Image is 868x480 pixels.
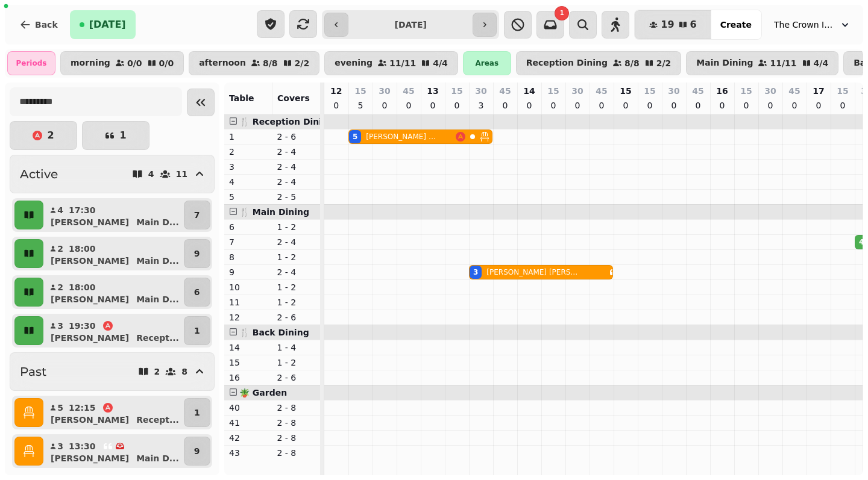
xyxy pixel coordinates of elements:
[277,176,316,188] p: 2 - 4
[669,99,679,111] p: 0
[475,85,486,97] p: 30
[277,402,316,414] p: 2 - 8
[46,239,181,268] button: 218:00[PERSON_NAME]Main D...
[353,132,357,142] div: 5
[57,281,64,293] p: 2
[229,266,268,278] p: 9
[69,402,96,414] p: 12:15
[573,99,582,111] p: 0
[229,447,268,459] p: 43
[549,99,558,111] p: 0
[263,59,278,67] p: 8 / 8
[184,398,210,427] button: 1
[661,20,674,30] span: 19
[277,251,316,263] p: 1 - 2
[741,99,751,111] p: 0
[524,99,534,111] p: 0
[366,132,436,142] p: [PERSON_NAME] Service
[838,99,848,111] p: 0
[335,58,373,68] p: evening
[686,51,838,75] button: Main Dining11/114/4
[184,437,210,466] button: 9
[597,99,606,111] p: 0
[767,14,858,36] button: The Crown Inn
[354,85,366,97] p: 15
[277,161,316,173] p: 2 - 4
[463,51,511,75] div: Areas
[57,204,64,216] p: 4
[547,85,559,97] p: 15
[624,59,640,67] p: 8 / 8
[837,85,848,97] p: 15
[229,402,268,414] p: 40
[277,221,316,233] p: 1 - 2
[774,19,834,31] span: The Crown Inn
[229,432,268,444] p: 42
[20,363,46,380] h2: Past
[277,281,316,293] p: 1 - 2
[403,85,414,97] p: 45
[57,243,64,255] p: 2
[560,10,564,16] span: 1
[277,341,316,354] p: 1 - 4
[69,440,96,452] p: 13:30
[473,267,478,277] div: 3
[277,131,316,143] p: 2 - 6
[47,131,54,140] p: 2
[46,278,181,307] button: 218:00[PERSON_NAME]Main D...
[389,59,416,67] p: 11 / 11
[239,328,309,337] span: 🍴 Back Dining
[295,59,310,67] p: 2 / 2
[229,341,268,354] p: 14
[229,311,268,323] p: 12
[690,20,697,30] span: 6
[194,407,200,419] p: 1
[277,417,316,429] p: 2 - 8
[526,58,608,68] p: Reception Dining
[194,325,200,337] p: 1
[57,402,64,414] p: 5
[229,357,268,369] p: 15
[229,93,254,103] span: Table
[452,99,462,111] p: 0
[229,296,268,308] p: 11
[859,237,864,247] div: 4
[790,99,799,111] p: 0
[46,316,181,345] button: 319:30[PERSON_NAME]Recept...
[229,161,268,173] p: 3
[668,85,679,97] p: 30
[148,170,154,178] p: 4
[740,85,752,97] p: 15
[764,85,776,97] p: 30
[10,121,77,150] button: 2
[621,99,631,111] p: 0
[10,155,215,193] button: Active411
[229,221,268,233] p: 6
[46,398,181,427] button: 512:15[PERSON_NAME]Recept...
[571,85,583,97] p: 30
[229,236,268,248] p: 7
[277,236,316,248] p: 2 - 4
[379,85,390,97] p: 30
[154,367,160,376] p: 2
[404,99,414,111] p: 0
[356,99,365,111] p: 5
[194,209,200,221] p: 7
[69,243,96,255] p: 18:00
[10,352,215,391] button: Past28
[229,251,268,263] p: 8
[277,311,316,323] p: 2 - 6
[486,267,579,277] p: [PERSON_NAME] [PERSON_NAME]
[277,191,316,203] p: 2 - 5
[380,99,389,111] p: 0
[89,20,126,30] span: [DATE]
[184,201,210,229] button: 7
[451,85,462,97] p: 15
[69,204,96,216] p: 17:30
[277,447,316,459] p: 2 - 8
[277,296,316,308] p: 1 - 2
[136,452,179,464] p: Main D ...
[696,58,753,68] p: Main Dining
[199,58,246,68] p: afternoon
[330,85,342,97] p: 12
